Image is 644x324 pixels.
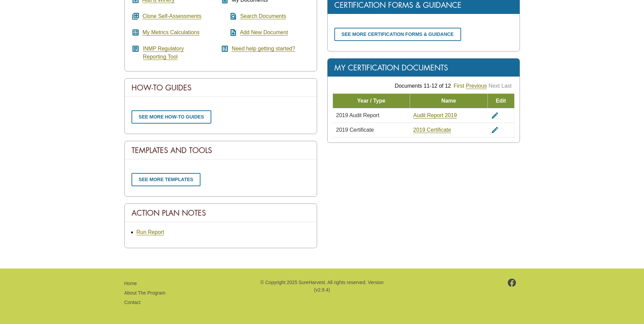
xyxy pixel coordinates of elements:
[137,229,164,235] a: Run Report
[125,79,317,97] div: How-To Guides
[132,12,140,20] i: queue
[221,12,237,20] i: find_in_page
[491,112,499,118] a: edit
[132,45,140,53] i: article
[336,112,379,118] span: 2019 Audit Report
[132,28,140,37] i: calculate
[124,300,141,305] a: Contact
[240,13,286,19] a: Search Documents
[143,46,184,60] a: INMP RegulatoryReporting Tool
[395,83,451,89] span: Documents 11-12 of 12
[124,281,137,286] a: Home
[221,28,237,37] i: note_add
[491,126,499,134] i: edit
[328,59,520,77] div: My Certification Documents
[221,45,229,53] i: help_center
[508,279,516,287] img: footer-facebook.png
[466,83,487,89] a: Previous
[336,127,374,133] span: 2019 Certificate
[142,13,201,19] a: Clone Self-Assessments
[132,173,201,186] a: See more templates
[333,93,410,108] td: Year / Type
[413,127,451,133] a: 2019 Certificate
[487,93,514,108] td: Edit
[413,112,457,118] a: Audit Report 2019
[501,83,511,89] a: Last
[454,83,464,89] a: First
[491,111,499,120] i: edit
[232,46,295,52] a: Need help getting started?
[132,110,211,124] a: See more how-to guides
[125,141,317,159] div: Templates And Tools
[240,29,288,36] a: Add New Document
[488,83,500,89] a: Next
[410,93,487,108] td: Name
[334,28,461,41] a: See more certification forms & guidance
[125,204,317,222] div: Action Plan Notes
[142,29,199,36] a: My Metrics Calculations
[124,290,166,296] a: About The Program
[259,279,384,294] p: © Copyright 2025 SureHarvest. All rights reserved. Version (v2.9.4)
[491,127,499,133] a: edit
